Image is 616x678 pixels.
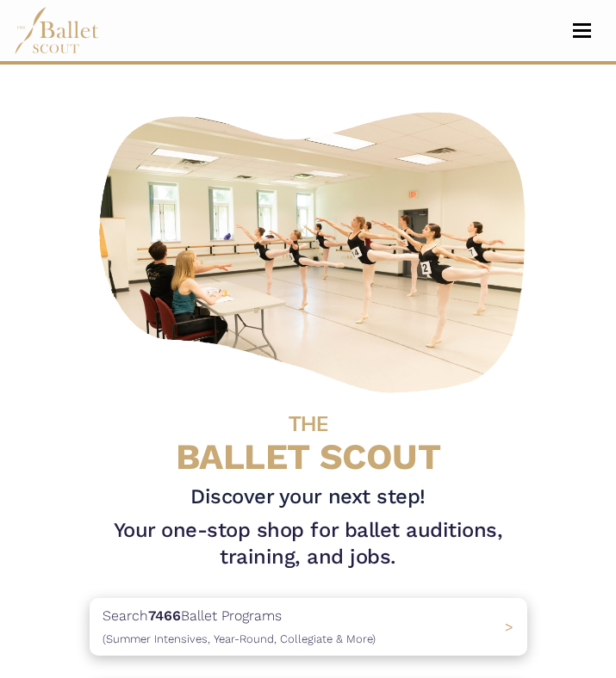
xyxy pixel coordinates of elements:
p: Search Ballet Programs [103,605,376,649]
h4: BALLET SCOUT [90,400,527,478]
span: (Summer Intensives, Year-Round, Collegiate & More) [103,632,376,645]
span: THE [289,410,328,436]
button: Toggle navigation [562,22,602,39]
b: 7466 [148,607,181,624]
h3: Discover your next step! [90,484,527,510]
h1: Your one-stop shop for ballet auditions, training, and jobs. [90,517,527,570]
a: Search7466Ballet Programs(Summer Intensives, Year-Round, Collegiate & More)> [90,598,527,656]
span: > [505,619,513,635]
img: A group of ballerinas talking to each other in a ballet studio [90,99,541,400]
